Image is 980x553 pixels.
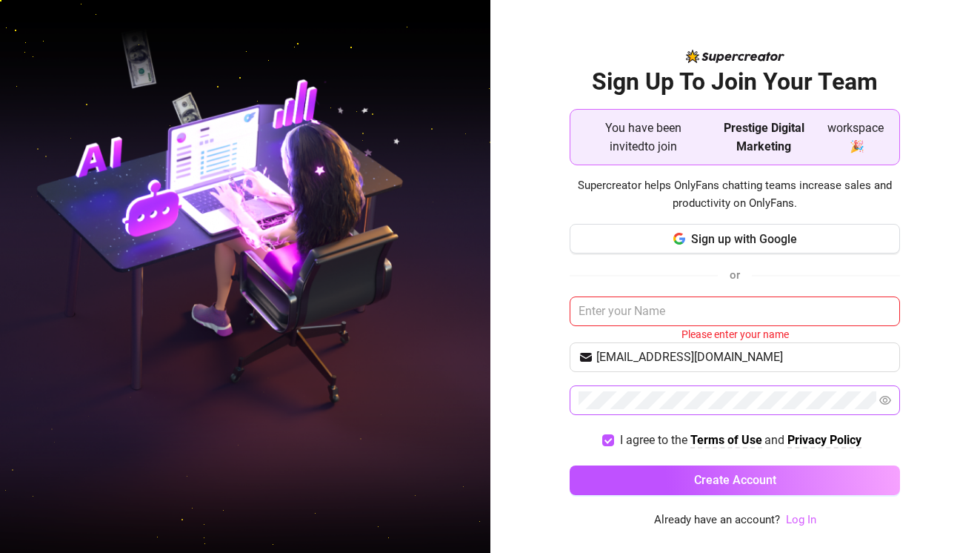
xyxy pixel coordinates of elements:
[582,119,704,156] span: You have been invited to join
[786,511,816,529] a: Log In
[596,348,891,366] input: Your email
[570,177,900,212] span: Supercreator helps OnlyFans chatting teams increase sales and productivity on OnlyFans.
[824,119,887,156] span: workspace 🎉
[787,433,861,447] strong: Privacy Policy
[686,50,784,63] img: logo-BBDzfeDw.svg
[787,433,861,448] a: Privacy Policy
[764,433,787,447] span: and
[570,326,900,342] div: Please enter your name
[724,121,804,153] strong: Prestige Digital Marketing
[570,224,900,254] button: Sign up with Google
[690,433,762,448] a: Terms of Use
[620,433,690,447] span: I agree to the
[730,268,740,282] span: or
[570,67,900,97] h2: Sign Up To Join Your Team
[691,232,797,246] span: Sign up with Google
[879,394,891,406] span: eye
[570,297,900,326] input: Enter your Name
[690,433,762,447] strong: Terms of Use
[654,511,780,529] span: Already have an account?
[786,513,816,526] a: Log In
[694,473,776,487] span: Create Account
[570,466,900,495] button: Create Account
